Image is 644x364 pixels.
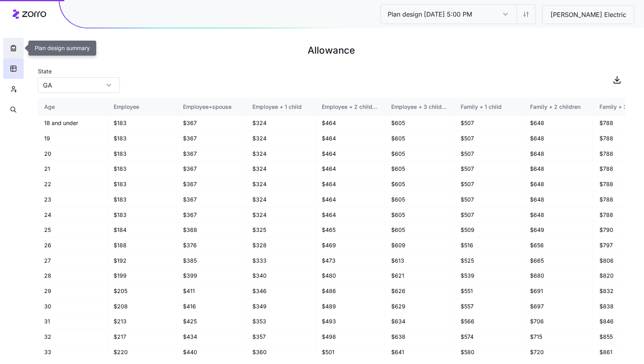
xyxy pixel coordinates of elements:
td: $605 [385,177,454,192]
td: $360 [246,345,315,360]
td: $539 [454,268,524,284]
td: 27 [38,253,107,269]
span: [PERSON_NAME] Electric [544,10,633,20]
td: 32 [38,329,107,345]
td: $613 [385,253,454,269]
td: $605 [385,146,454,162]
td: $367 [177,177,246,192]
td: $184 [107,222,177,238]
td: $425 [177,314,246,329]
td: $416 [177,299,246,314]
td: $325 [246,222,315,238]
td: $349 [246,299,315,314]
td: $333 [246,253,315,269]
td: $525 [454,253,524,269]
td: $353 [246,314,315,329]
td: 23 [38,192,107,207]
div: Employee + 2 children [322,103,378,111]
td: $697 [524,299,593,314]
td: $464 [315,146,385,162]
td: $324 [246,207,315,223]
td: $648 [524,161,593,177]
td: $641 [385,345,454,360]
td: $605 [385,161,454,177]
td: $621 [385,268,454,284]
td: $580 [454,345,524,360]
td: $465 [315,222,385,238]
td: 30 [38,299,107,314]
td: $656 [524,238,593,253]
td: $464 [315,177,385,192]
td: $626 [385,284,454,299]
td: $183 [107,131,177,146]
td: 18 and under [38,116,107,131]
td: $507 [454,192,524,207]
td: $376 [177,238,246,253]
td: $399 [177,268,246,284]
div: Employee + 3 children [391,103,448,111]
td: $434 [177,329,246,345]
td: $473 [315,253,385,269]
td: $346 [246,284,315,299]
td: $507 [454,177,524,192]
td: $509 [454,222,524,238]
td: $680 [524,268,593,284]
td: $411 [177,284,246,299]
td: $357 [246,329,315,345]
td: 26 [38,238,107,253]
div: Employee [114,103,170,111]
td: 28 [38,268,107,284]
td: 24 [38,207,107,223]
td: $367 [177,192,246,207]
td: $566 [454,314,524,329]
td: $469 [315,238,385,253]
td: $464 [315,161,385,177]
td: $648 [524,146,593,162]
td: $715 [524,329,593,345]
td: $340 [246,268,315,284]
button: Settings [517,5,536,24]
td: $557 [454,299,524,314]
td: $324 [246,146,315,162]
h1: Allowance [38,41,625,60]
td: 19 [38,131,107,146]
div: Family + 2 children [530,103,586,111]
td: 29 [38,284,107,299]
td: $507 [454,131,524,146]
td: $507 [454,116,524,131]
td: $486 [315,284,385,299]
td: $367 [177,161,246,177]
td: $691 [524,284,593,299]
div: Age [44,103,101,111]
td: $183 [107,161,177,177]
td: $516 [454,238,524,253]
div: Family + 1 child [461,103,517,111]
td: $498 [315,329,385,345]
td: $605 [385,192,454,207]
td: 33 [38,345,107,360]
td: 22 [38,177,107,192]
td: $367 [177,207,246,223]
td: $188 [107,238,177,253]
td: $217 [107,329,177,345]
td: $192 [107,253,177,269]
td: $324 [246,131,315,146]
td: $648 [524,192,593,207]
td: $385 [177,253,246,269]
td: 25 [38,222,107,238]
td: $720 [524,345,593,360]
td: $213 [107,314,177,329]
td: $648 [524,131,593,146]
td: $367 [177,146,246,162]
td: $634 [385,314,454,329]
td: $368 [177,222,246,238]
td: 21 [38,161,107,177]
td: $665 [524,253,593,269]
td: $208 [107,299,177,314]
td: $324 [246,116,315,131]
td: $605 [385,131,454,146]
td: $507 [454,161,524,177]
td: $464 [315,116,385,131]
td: $183 [107,146,177,162]
td: $464 [315,131,385,146]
